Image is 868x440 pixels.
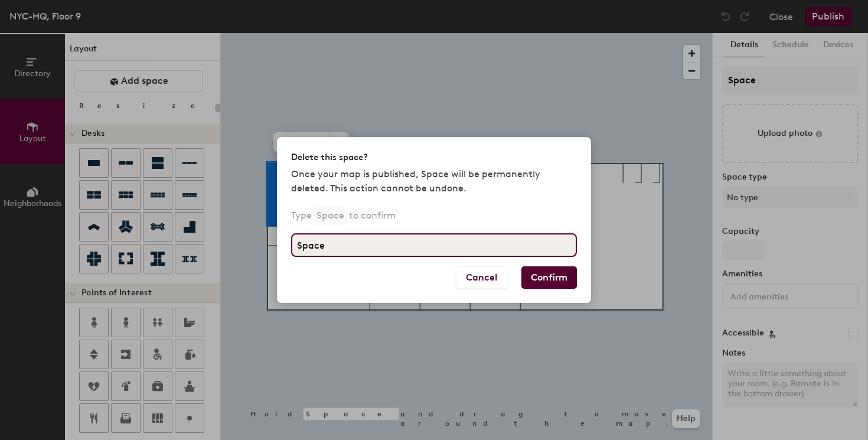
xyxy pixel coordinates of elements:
button: Cancel [456,266,507,289]
p: Type to confirm [291,206,396,225]
h2: Delete this space? [291,151,368,164]
p: Once your map is published, Space will be permanently deleted. This action cannot be undone. [291,167,577,195]
p: Space [314,206,347,225]
button: Confirm [521,266,577,289]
